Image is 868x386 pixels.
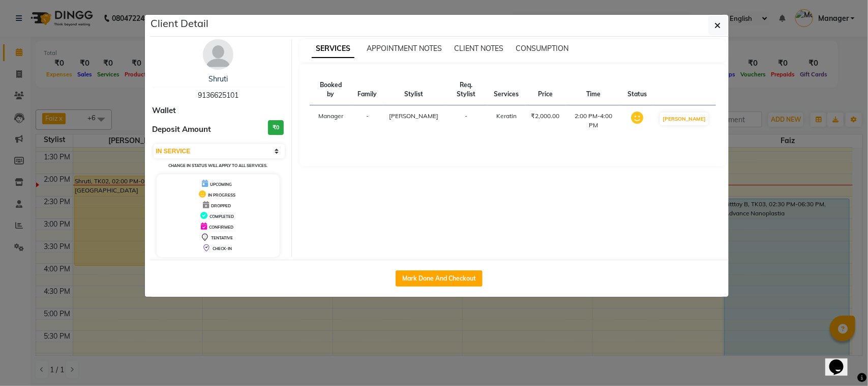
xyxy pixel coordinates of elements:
[211,203,231,208] span: DROPPED
[444,105,488,136] td: -
[351,74,383,105] th: Family
[525,74,566,105] th: Price
[211,235,233,240] span: TENTATIVE
[153,105,176,117] span: Wallet
[531,112,560,121] div: ₹2,000.00
[209,225,233,230] span: CONFIRMED
[566,74,622,105] th: Time
[203,39,233,70] img: avatar
[213,246,232,251] span: CHECK-IN
[312,40,354,58] span: SERVICES
[396,270,483,287] button: Mark Done And Checkout
[444,74,488,105] th: Req. Stylist
[516,44,568,53] span: CONSUMPTION
[660,113,708,125] button: [PERSON_NAME]
[383,74,444,105] th: Stylist
[566,105,622,136] td: 2:00 PM-4:00 PM
[494,112,519,121] div: Keratin
[310,105,351,136] td: Manager
[621,74,653,105] th: Status
[198,91,238,100] span: 9136625101
[210,182,232,187] span: UPCOMING
[367,44,442,53] span: APPOINTMENT NOTES
[151,16,209,31] h5: Client Detail
[208,74,228,84] a: Shruti
[351,105,383,136] td: -
[454,44,503,53] span: CLIENT NOTES
[168,163,267,168] small: Change in status will apply to all services.
[488,74,525,105] th: Services
[268,120,284,135] h3: ₹0
[310,74,351,105] th: Booked by
[153,124,212,135] span: Deposit Amount
[209,214,234,219] span: COMPLETED
[208,192,235,198] span: IN PROGRESS
[389,112,438,120] span: [PERSON_NAME]
[825,345,858,376] iframe: chat widget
